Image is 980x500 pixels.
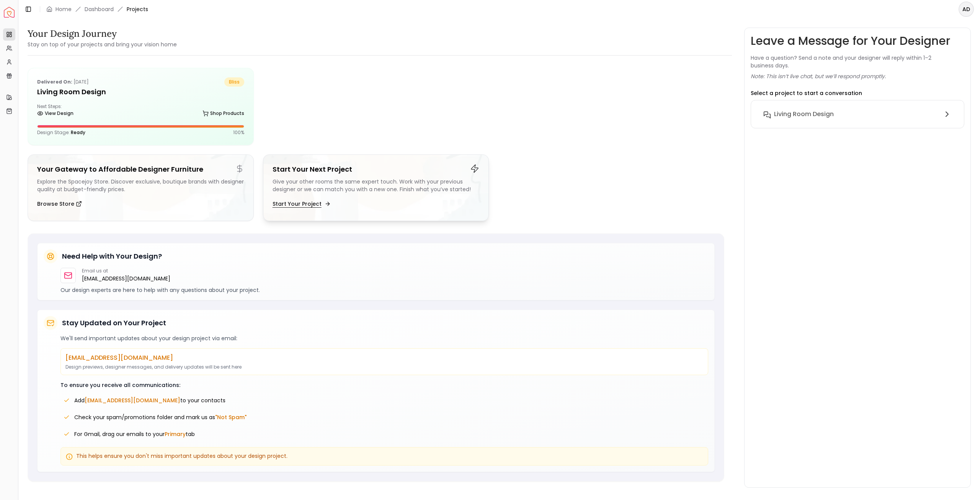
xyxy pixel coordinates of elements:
[60,286,708,294] p: Our design experts are here to help with any questions about your project.
[263,154,489,221] a: Start Your Next ProjectGive your other rooms the same expert touch. Work with your previous desig...
[203,108,244,119] a: Shop Products
[37,87,244,97] h5: Living Room design
[959,2,974,17] button: AD
[751,89,862,97] p: Select a project to start a conversation
[751,34,950,48] h3: Leave a Message for Your Designer
[76,452,287,460] span: This helps ensure you don't miss important updates about your design project.
[774,110,834,119] h6: Living Room design
[62,318,166,328] h5: Stay Updated on Your Project
[74,430,195,438] span: For Gmail, drag our emails to your tab
[74,397,225,404] span: Add to your contacts
[215,413,247,421] span: "Not Spam"
[28,28,177,40] h3: Your Design Journey
[4,7,15,18] img: Spacejoy Logo
[273,178,480,193] div: Give your other rooms the same expert touch. Work with your previous designer or we can match you...
[82,274,170,283] a: [EMAIL_ADDRESS][DOMAIN_NAME]
[751,54,964,69] p: Have a question? Send a note and your designer will reply within 1–2 business days.
[757,107,958,122] button: Living Room design
[65,353,703,362] p: [EMAIL_ADDRESS][DOMAIN_NAME]
[4,7,15,18] a: Spacejoy
[37,164,244,175] h5: Your Gateway to Affordable Designer Furniture
[65,364,703,370] p: Design previews, designer messages, and delivery updates will be sent here
[85,5,114,13] a: Dashboard
[37,196,82,211] button: Browse Store
[37,103,244,119] div: Next Steps:
[37,130,85,136] p: Design Stage:
[28,41,177,48] small: Stay on top of your projects and bring your vision home
[37,77,89,87] p: [DATE]
[85,397,180,404] span: [EMAIL_ADDRESS][DOMAIN_NAME]
[71,129,85,136] span: Ready
[37,178,244,193] div: Explore the Spacejoy Store. Discover exclusive, boutique brands with designer quality at budget-f...
[74,413,247,421] span: Check your spam/promotions folder and mark us as
[751,72,886,80] p: Note: This isn’t live chat, but we’ll respond promptly.
[46,5,148,13] nav: breadcrumb
[37,79,72,85] b: Delivered on:
[62,251,162,262] h5: Need Help with Your Design?
[127,5,148,13] span: Projects
[233,130,244,136] p: 100 %
[60,381,708,389] p: To ensure you receive all communications:
[273,164,480,175] h5: Start Your Next Project
[28,154,254,221] a: Your Gateway to Affordable Designer FurnitureExplore the Spacejoy Store. Discover exclusive, bout...
[224,77,244,87] span: bliss
[165,430,186,438] span: Primary
[959,2,973,16] span: AD
[82,268,170,274] p: Email us at
[273,196,329,211] button: Start Your Project
[60,334,708,342] p: We'll send important updates about your design project via email:
[37,108,73,119] a: View Design
[56,5,72,13] a: Home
